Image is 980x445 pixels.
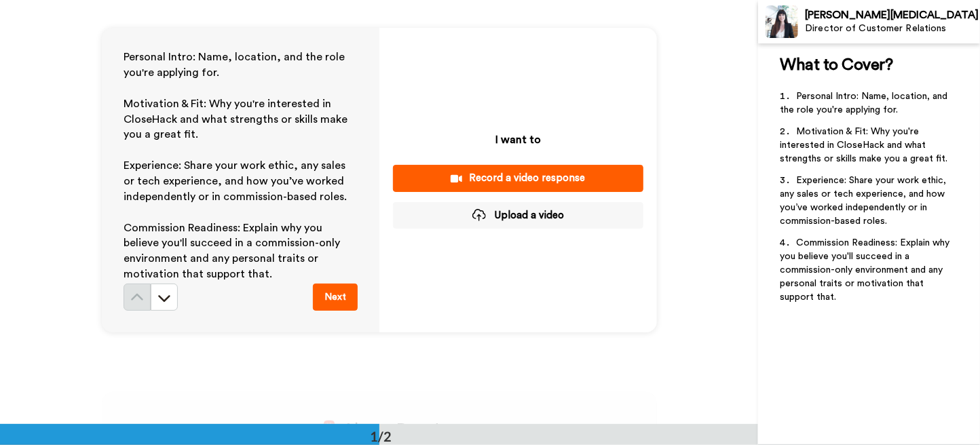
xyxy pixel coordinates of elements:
div: [PERSON_NAME][MEDICAL_DATA] [805,9,979,22]
button: Next [313,284,358,311]
button: Record a video response [393,165,643,191]
p: I want to [495,132,541,148]
span: Commission Readiness: Explain why you believe you'll succeed in a commission-only environment and... [124,222,343,280]
div: Record a video response [404,171,633,185]
div: Director of Customer Relations [805,23,979,35]
span: What to Cover? [780,57,892,73]
span: Personal Intro: Name, location, and the role you're applying for. [780,92,950,115]
span: Experience: Share your work ethic, any sales or tech experience, and how you’ve worked independen... [124,160,348,202]
button: Upload a video [393,202,643,229]
span: Experience: Share your work ethic, any sales or tech experience, and how you’ve worked independen... [780,176,949,226]
span: Motivation & Fit: Why you're interested in CloseHack and what strengths or skills make you a grea... [124,98,350,140]
img: Profile Image [766,5,798,38]
span: Personal Intro: Name, location, and the role you're applying for. [124,52,347,78]
span: Motivation & Fit: Why you're interested in CloseHack and what strengths or skills make you a grea... [780,127,947,163]
span: Commission Readiness: Explain why you believe you'll succeed in a commission-only environment and... [780,238,952,302]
